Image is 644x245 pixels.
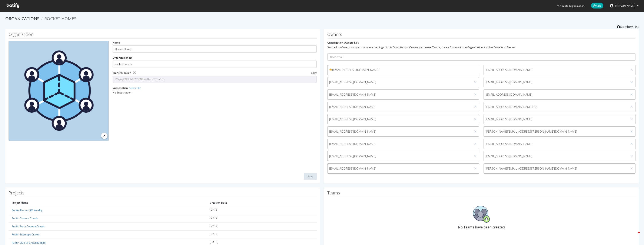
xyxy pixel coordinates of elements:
td: [DATE] [207,214,317,222]
label: Organization ID [113,56,132,59]
td: [DATE] [207,206,317,214]
h1: Projects [9,191,317,197]
span: [EMAIL_ADDRESS][DOMAIN_NAME] [485,68,626,72]
span: [EMAIL_ADDRESS][DOMAIN_NAME] [329,105,470,109]
small: (me) [532,105,537,109]
a: Redfin Sitemaps Cralws [12,233,40,236]
th: Project Name [9,199,207,206]
img: No Teams have been created [473,206,490,223]
label: Subscription [113,86,141,90]
ol: breadcrumbs [5,16,639,22]
label: Transfer Token [113,71,131,75]
span: [EMAIL_ADDRESS][DOMAIN_NAME] [485,92,626,97]
h1: Owners [327,32,635,39]
span: [EMAIL_ADDRESS][DOMAIN_NAME] [329,117,470,121]
a: Organizations [5,16,39,21]
span: [EMAIL_ADDRESS][DOMAIN_NAME] [485,117,626,121]
td: [DATE] [207,231,317,239]
input: Organization ID [113,61,317,68]
span: Rocket Homes [44,16,76,21]
a: - Subscribe [128,86,141,90]
a: Rocket Homes 3M Weekly [12,208,42,212]
iframe: Intercom live chat [630,231,640,241]
a: Redfin 2M Full Crawl (Mobile) [12,241,46,245]
span: [EMAIL_ADDRESS][DOMAIN_NAME] [485,142,626,146]
th: Creation Date [207,199,317,206]
span: [EMAIL_ADDRESS][DOMAIN_NAME] [485,154,626,158]
div: Save [308,175,313,178]
div: Set the list of users who can manage all settings of this Organization. Owners can create Teams, ... [327,45,635,49]
span: [EMAIL_ADDRESS][DOMAIN_NAME] [329,68,477,72]
button: [PERSON_NAME] [607,2,642,9]
label: Organization Owners List [327,41,359,44]
a: Redfin Content Crawls [12,217,38,220]
h1: Organization [9,32,317,39]
span: [EMAIL_ADDRESS][DOMAIN_NAME] [329,92,470,97]
div: No Subscription [113,91,317,94]
span: [EMAIL_ADDRESS][DOMAIN_NAME] [485,105,626,109]
span: copy [311,71,317,75]
span: [EMAIL_ADDRESS][DOMAIN_NAME] [329,166,470,171]
span: No Teams have been created [458,225,505,229]
button: Create Organization [557,4,585,8]
span: [EMAIL_ADDRESS][DOMAIN_NAME] [485,80,626,84]
span: [EMAIL_ADDRESS][DOMAIN_NAME] [329,80,470,84]
button: Save [304,173,317,180]
a: Redfin State Content Crawls [12,225,45,228]
span: David Britton [615,4,635,8]
span: [PERSON_NAME][EMAIL_ADDRESS][PERSON_NAME][DOMAIN_NAME] [485,166,626,171]
input: name [113,45,317,53]
h1: Teams [327,191,635,197]
span: [EMAIL_ADDRESS][DOMAIN_NAME] [329,129,470,134]
label: Name [113,41,120,44]
span: [EMAIL_ADDRESS][DOMAIN_NAME] [329,142,470,146]
span: [PERSON_NAME][EMAIL_ADDRESS][PERSON_NAME][DOMAIN_NAME] [485,129,626,134]
input: User email [327,53,635,61]
span: Help [591,3,603,8]
td: [DATE] [207,222,317,231]
span: [EMAIL_ADDRESS][DOMAIN_NAME] [329,154,470,158]
a: Members list [617,24,639,29]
